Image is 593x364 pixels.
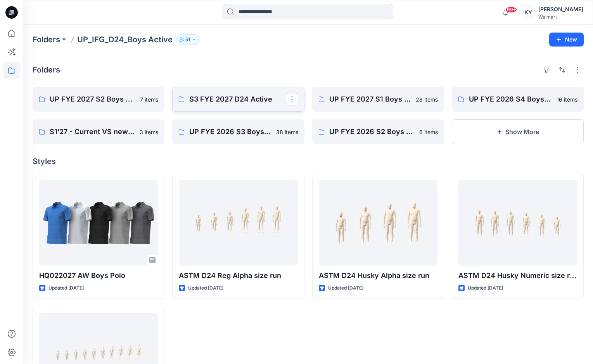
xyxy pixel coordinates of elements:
[312,119,444,144] a: UP FYE 2026 S2 Boys Active6 items
[319,270,437,281] p: ASTM D24 Husky Alpha size run
[329,126,415,137] p: UP FYE 2026 S2 Boys Active
[458,270,577,281] p: ASTM D24 Husky Numeric size run
[33,65,60,74] h4: Folders
[140,95,158,104] p: 7 items
[172,119,304,144] a: UP FYE 2026 S3 Boys Active38 items
[312,87,444,112] a: UP FYE 2027 S1 Boys Active28 items
[189,94,285,105] p: S3 FYE 2027 D24 Active
[557,95,577,104] p: 16 items
[452,119,584,144] button: Show More
[77,34,173,45] p: UP_IFG_D24_Boys Active
[185,35,190,44] p: 51
[549,33,584,47] button: New
[538,5,583,14] div: [PERSON_NAME]
[48,284,84,292] p: Updated [DATE]
[319,180,437,266] a: ASTM D24 Husky Alpha size run
[172,87,304,112] a: S3 FYE 2027 D24 Active
[328,284,363,292] p: Updated [DATE]
[189,126,271,137] p: UP FYE 2026 S3 Boys Active
[419,128,438,136] p: 6 items
[188,284,223,292] p: Updated [DATE]
[469,94,552,105] p: UP FYE 2026 S4 Boys Active
[416,95,438,104] p: 28 items
[179,270,297,281] p: ASTM D24 Reg Alpha size run
[176,34,200,45] button: 51
[50,126,135,137] p: S1’27 - Current VS new ASTM comparison
[452,87,584,112] a: UP FYE 2026 S4 Boys Active16 items
[33,157,584,166] h4: Styles
[505,7,517,13] span: 99+
[50,94,135,105] p: UP FYE 2027 S2 Boys Active
[458,180,577,266] a: ASTM D24 Husky Numeric size run
[521,5,535,19] div: KY
[33,87,164,112] a: UP FYE 2027 S2 Boys Active7 items
[468,284,503,292] p: Updated [DATE]
[33,119,164,144] a: S1’27 - Current VS new ASTM comparison3 items
[276,128,298,136] p: 38 items
[33,34,60,45] a: Folders
[329,94,411,105] p: UP FYE 2027 S1 Boys Active
[179,180,297,266] a: ASTM D24 Reg Alpha size run
[538,14,583,20] div: Walmart
[39,270,158,281] p: HQ022027 AW Boys Polo
[140,128,158,136] p: 3 items
[39,180,158,266] a: HQ022027 AW Boys Polo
